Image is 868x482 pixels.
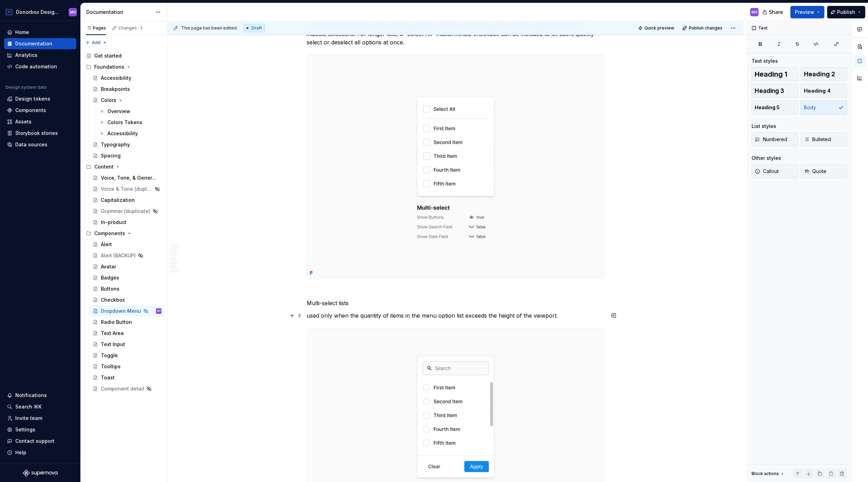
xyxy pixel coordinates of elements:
[90,250,164,261] a: Alert (BACKUP)
[15,52,37,59] div: Analytics
[252,25,262,31] span: Draft
[101,197,135,204] div: Capitalization
[23,470,58,476] svg: Supernova Logo
[90,217,164,228] a: In-product
[755,136,787,143] span: Numbered
[804,71,835,78] span: Heading 2
[4,27,76,38] a: Home
[101,174,158,181] div: Voice, Tone, & General Guidelines
[107,108,130,115] div: Overview
[94,52,122,59] div: Get started
[752,58,778,64] div: Text styles
[96,117,164,128] a: Colors Tokens
[752,84,798,98] button: Heading 3
[15,403,42,410] div: Search ⌘K
[804,136,831,143] span: Bulleted
[4,105,76,116] a: Components
[15,118,32,125] div: Assets
[752,471,779,476] div: Block actions
[83,50,164,61] a: Get started
[636,23,677,33] button: Quick preview
[689,25,722,31] span: Publish changes
[15,392,47,399] div: Notifications
[138,25,144,31] span: 1
[101,263,116,270] div: Avatar
[70,9,76,15] div: MV
[4,93,76,104] a: Design tokens
[4,424,76,435] a: Settings
[801,164,847,178] button: Quote
[790,6,824,18] button: Preview
[90,328,164,339] a: Text Area
[4,436,76,447] button: Contact support
[15,415,42,422] div: Invite team
[15,95,50,102] div: Design tokens
[752,101,798,114] button: Heading 5
[101,241,112,248] div: Alert
[83,228,164,239] div: Components
[752,123,776,130] div: List styles
[90,339,164,350] a: Text Input
[101,152,121,159] div: Spacing
[107,119,142,126] div: Colors Tokens
[4,61,76,72] a: Code automation
[90,350,164,361] a: Toggle
[755,104,780,111] span: Heading 5
[15,449,26,456] div: Help
[15,130,58,137] div: Storybook stories
[101,219,126,226] div: In-product
[101,341,125,348] div: Text Input
[801,67,847,81] button: Heading 2
[4,413,76,424] a: Invite team
[4,128,76,139] a: Storybook stories
[752,164,798,178] button: Callout
[4,116,76,127] a: Assets
[804,87,831,94] span: Heading 4
[96,106,164,117] a: Overview
[755,71,787,78] span: Heading 1
[4,390,76,401] button: Notifications
[15,438,54,445] div: Contact support
[90,383,164,394] a: Component detail
[804,168,826,175] span: Quote
[90,283,164,294] a: Buttons
[101,385,144,392] div: Component detail
[101,274,119,281] div: Badges
[307,55,604,278] img: 1c7398eb-5475-49a0-8c24-91eacc2bacb5.png
[755,168,779,175] span: Callout
[752,469,785,479] div: Block actions
[101,186,152,192] div: Voice & Tone (duplicate)
[90,195,164,206] a: Capitalization
[101,374,115,381] div: Toast
[94,230,125,237] div: Components
[752,155,781,162] div: Other styles
[16,9,60,16] div: Donorbox Design System
[90,361,164,372] a: Tooltips
[4,401,76,412] button: Search ⌘K
[101,252,136,259] div: Alert (BACKUP)
[83,61,164,72] div: Foundations
[801,84,847,98] button: Heading 4
[157,308,161,315] div: MV
[101,75,131,81] div: Accessibility
[755,87,784,94] span: Heading 3
[5,8,13,16] img: 17077652-375b-4f2c-92b0-528c72b71ea0.png
[645,25,674,31] span: Quick preview
[101,319,132,326] div: Radio Button
[90,95,164,106] a: Colors
[101,141,130,148] div: Typography
[90,239,164,250] a: Alert
[90,84,164,95] a: Breakpoints
[90,317,164,328] a: Radio Button
[15,63,57,70] div: Code automation
[101,308,141,315] div: Dropdown Menu
[1,5,79,19] button: Donorbox Design SystemMV
[752,9,757,15] div: MV
[752,132,798,146] button: Numbered
[101,285,120,292] div: Buttons
[101,296,125,303] div: Checkbox
[101,86,130,93] div: Breakpoints
[90,294,164,305] a: Checkbox
[86,25,106,31] div: Pages
[837,9,855,16] span: Publish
